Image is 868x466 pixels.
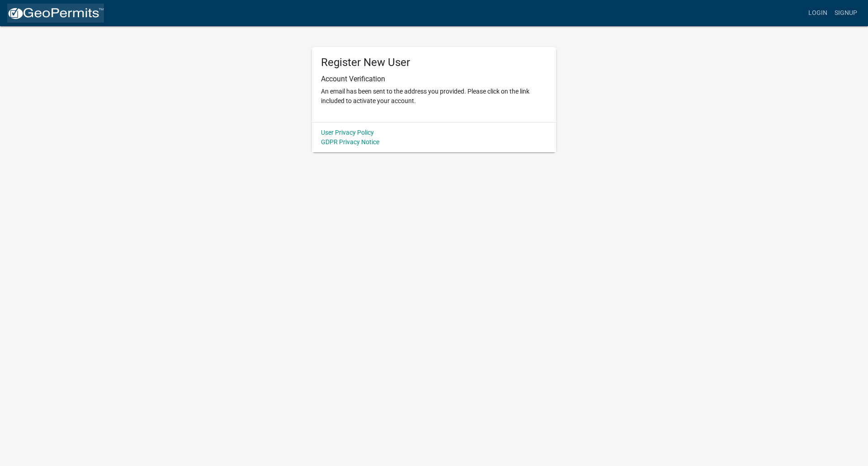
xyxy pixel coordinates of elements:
h5: Register New User [321,56,547,69]
a: GDPR Privacy Notice [321,138,379,146]
a: Login [805,5,831,22]
a: Signup [831,5,861,22]
p: An email has been sent to the address you provided. Please click on the link included to activate... [321,87,547,106]
h6: Account Verification [321,75,547,83]
a: User Privacy Policy [321,129,374,136]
